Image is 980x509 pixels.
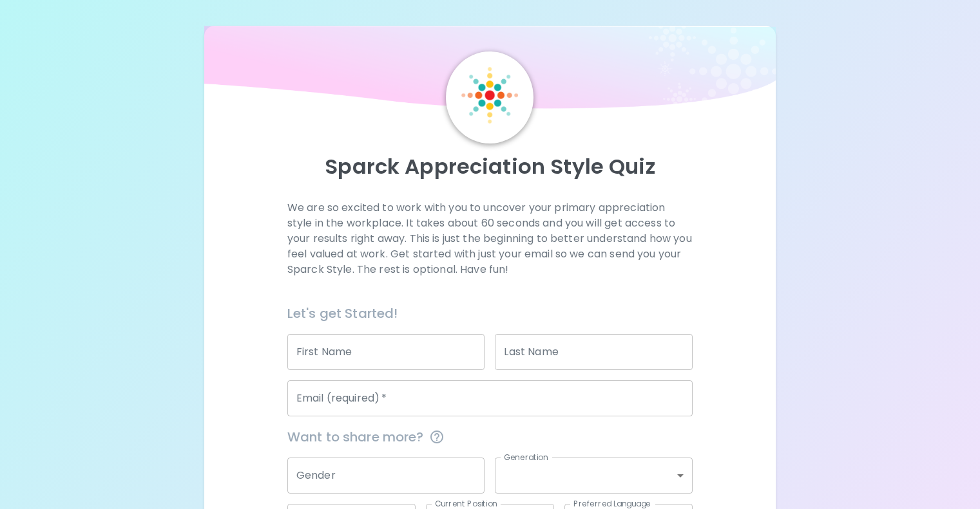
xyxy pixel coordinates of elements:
p: We are so excited to work with you to uncover your primary appreciation style in the workplace. I... [287,200,693,277]
h6: Let's get Started! [287,303,693,324]
label: Preferred Language [573,498,651,509]
img: wave [204,26,776,116]
p: Sparck Appreciation Style Quiz [220,154,760,180]
img: Sparck Logo [461,67,518,124]
span: Want to share more? [287,427,693,447]
svg: This information is completely confidential and only used for aggregated appreciation studies at ... [429,429,445,445]
label: Generation [504,452,548,463]
label: Current Position [435,498,497,509]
